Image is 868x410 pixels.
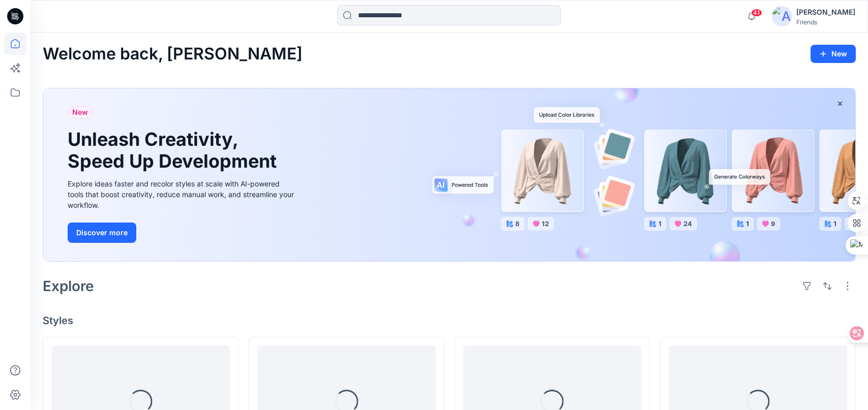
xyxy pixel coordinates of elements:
h4: Styles [43,314,856,327]
div: [PERSON_NAME] [796,6,855,18]
a: Discover more [68,223,296,243]
span: 41 [751,9,762,17]
div: Friends [796,18,855,26]
span: New [72,106,88,118]
h1: Unleash Creativity, Speed Up Development [68,129,281,172]
h2: Welcome back, [PERSON_NAME] [43,45,303,64]
button: Discover more [68,223,136,243]
div: Explore ideas faster and recolor styles at scale with AI-powered tools that boost creativity, red... [68,178,296,210]
img: avatar [772,6,792,26]
h2: Explore [43,278,94,294]
button: New [811,45,856,63]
